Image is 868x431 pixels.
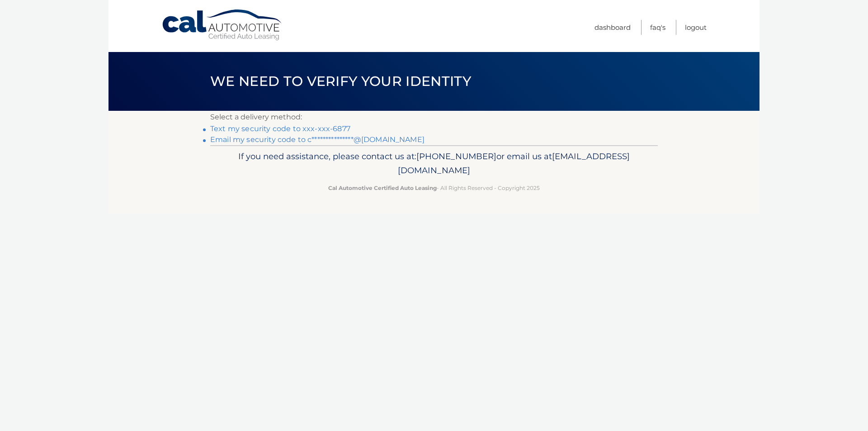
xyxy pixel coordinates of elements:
[210,124,350,133] a: Text my security code to xxx-xxx-6877
[216,149,652,178] p: If you need assistance, please contact us at: or email us at
[650,20,665,35] a: FAQ's
[210,73,471,90] span: We need to verify your identity
[328,185,437,191] strong: Cal Automotive Certified Auto Leasing
[216,183,652,193] p: - All Rights Reserved - Copyright 2025
[161,9,283,41] a: Cal Automotive
[594,20,631,35] a: Dashboard
[416,151,496,161] span: [PHONE_NUMBER]
[210,111,658,123] p: Select a delivery method:
[685,20,707,35] a: Logout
